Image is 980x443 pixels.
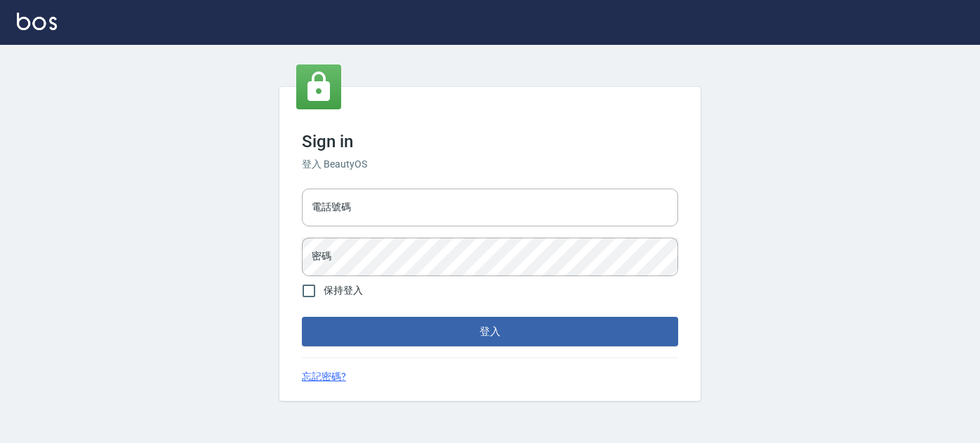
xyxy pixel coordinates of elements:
[302,132,678,151] h3: Sign in
[302,369,346,384] a: 忘記密碼?
[17,13,57,30] img: Logo
[324,283,363,298] span: 保持登入
[302,157,678,172] h6: 登入 BeautyOS
[302,317,678,346] button: 登入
